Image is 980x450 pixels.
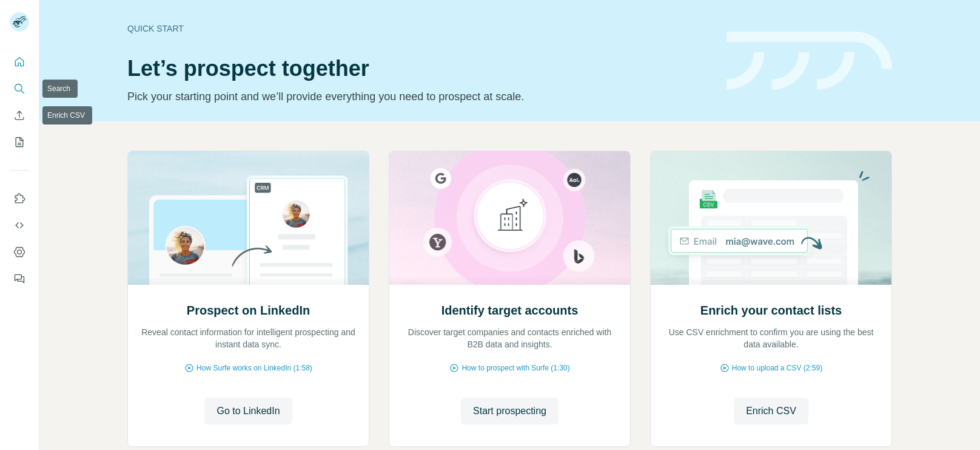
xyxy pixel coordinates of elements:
span: Start prospecting [473,404,546,418]
span: Go to LinkedIn [216,404,280,418]
button: My lists [10,131,29,153]
img: Prospect on LinkedIn [127,151,369,285]
span: How to upload a CSV (2:59) [732,363,822,373]
img: Enrich your contact lists [650,151,892,285]
button: Start prospecting [461,398,559,424]
button: Use Surfe on LinkedIn [10,188,29,210]
h2: Prospect on LinkedIn [187,302,310,319]
button: Enrich CSV [10,104,29,126]
img: Identify target accounts [389,151,631,285]
img: banner [727,32,892,90]
span: How Surfe works on LinkedIn (1:58) [196,363,312,373]
button: Search [10,78,29,100]
button: Quick start [10,51,29,73]
h2: Enrich your contact lists [700,302,842,319]
button: Feedback [10,268,29,290]
button: Enrich CSV [734,398,808,424]
button: Go to LinkedIn [204,398,292,424]
h2: Identify target accounts [441,302,579,319]
p: Pick your starting point and we’ll provide everything you need to prospect at scale. [127,88,712,105]
h1: Let’s prospect together [127,56,712,81]
button: Use Surfe API [10,214,29,236]
p: Discover target companies and contacts enriched with B2B data and insights. [401,326,618,350]
span: How to prospect with Surfe (1:30) [461,363,569,373]
button: Dashboard [10,241,29,263]
span: Enrich CSV [746,404,796,418]
p: Use CSV enrichment to confirm you are using the best data available. [663,326,879,350]
p: Reveal contact information for intelligent prospecting and instant data sync. [140,326,357,350]
div: Quick start [127,22,712,35]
